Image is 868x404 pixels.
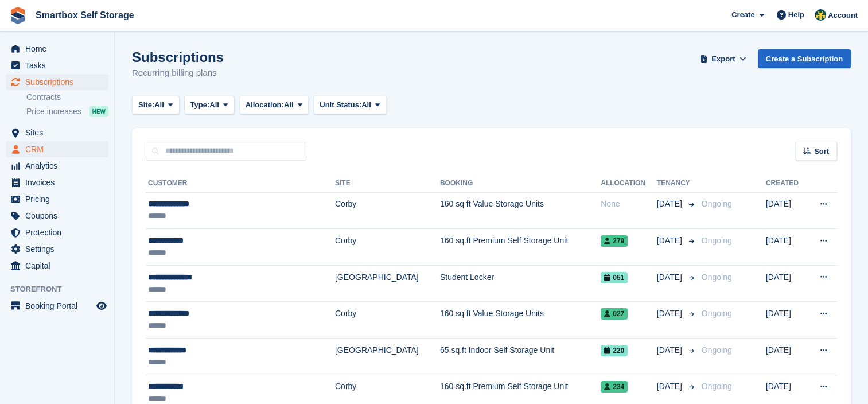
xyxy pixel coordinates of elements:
[335,302,440,339] td: Corby
[766,229,807,266] td: [DATE]
[731,9,754,21] span: Create
[702,273,732,282] span: Ongoing
[25,141,94,157] span: CRM
[698,49,749,68] button: Export
[440,265,601,302] td: Student Locker
[6,57,108,73] a: menu
[25,125,94,141] span: Sites
[335,339,440,375] td: [GEOGRAPHIC_DATA]
[766,302,807,339] td: [DATE]
[6,208,108,224] a: menu
[711,53,735,65] span: Export
[25,74,94,90] span: Subscriptions
[10,283,114,295] span: Storefront
[335,229,440,266] td: Corby
[657,344,684,356] span: [DATE]
[154,99,164,111] span: All
[25,41,94,57] span: Home
[209,99,219,111] span: All
[601,345,628,356] span: 220
[6,241,108,257] a: menu
[132,67,224,80] p: Recurring billing plans
[657,271,684,283] span: [DATE]
[440,174,601,193] th: Booking
[132,49,224,65] h1: Subscriptions
[766,339,807,375] td: [DATE]
[6,298,108,314] a: menu
[26,105,108,118] a: Price increases NEW
[9,7,26,24] img: stora-icon-8386f47178a22dfd0bd8f6a31ec36ba5ce8667c1dd55bd0f319d3a0aa187defe.svg
[190,99,210,111] span: Type:
[814,146,829,157] span: Sort
[657,174,697,193] th: Tenancy
[758,49,851,68] a: Create a Subscription
[6,191,108,207] a: menu
[146,174,335,193] th: Customer
[89,106,108,117] div: NEW
[766,192,807,229] td: [DATE]
[246,99,284,111] span: Allocation:
[440,302,601,339] td: 160 sq ft Value Storage Units
[25,191,94,207] span: Pricing
[6,224,108,240] a: menu
[766,174,807,193] th: Created
[138,99,154,111] span: Site:
[601,198,657,210] div: None
[26,106,81,117] span: Price increases
[657,308,684,320] span: [DATE]
[6,41,108,57] a: menu
[25,174,94,191] span: Invoices
[25,298,94,314] span: Booking Portal
[601,272,628,283] span: 051
[657,235,684,247] span: [DATE]
[95,299,108,313] a: Preview store
[601,308,628,320] span: 027
[702,382,732,391] span: Ongoing
[6,74,108,90] a: menu
[361,99,371,111] span: All
[657,198,684,210] span: [DATE]
[335,174,440,193] th: Site
[6,174,108,191] a: menu
[320,99,361,111] span: Unit Status:
[25,241,94,257] span: Settings
[828,10,858,21] span: Account
[132,96,180,115] button: Site: All
[702,199,732,208] span: Ongoing
[702,309,732,318] span: Ongoing
[601,174,657,193] th: Allocation
[440,192,601,229] td: 160 sq ft Value Storage Units
[788,9,804,21] span: Help
[313,96,386,115] button: Unit Status: All
[25,208,94,224] span: Coupons
[284,99,294,111] span: All
[25,158,94,174] span: Analytics
[601,381,628,393] span: 234
[6,125,108,141] a: menu
[440,339,601,375] td: 65 sq.ft Indoor Self Storage Unit
[25,258,94,274] span: Capital
[6,141,108,157] a: menu
[601,235,628,247] span: 279
[25,57,94,73] span: Tasks
[766,265,807,302] td: [DATE]
[31,6,139,25] a: Smartbox Self Storage
[26,92,108,103] a: Contracts
[815,9,826,21] img: Faye Hammond
[702,345,732,355] span: Ongoing
[25,224,94,240] span: Protection
[702,236,732,245] span: Ongoing
[239,96,309,115] button: Allocation: All
[184,96,235,115] button: Type: All
[657,380,684,393] span: [DATE]
[440,229,601,266] td: 160 sq.ft Premium Self Storage Unit
[6,258,108,274] a: menu
[335,265,440,302] td: [GEOGRAPHIC_DATA]
[6,158,108,174] a: menu
[335,192,440,229] td: Corby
